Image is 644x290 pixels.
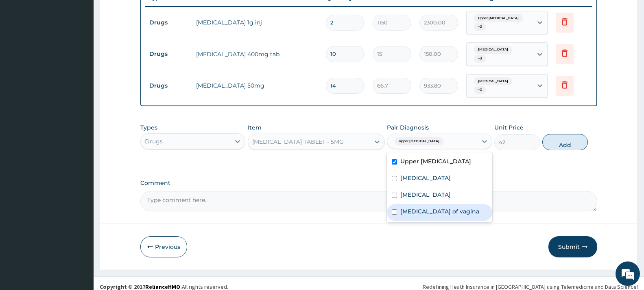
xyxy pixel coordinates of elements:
span: [MEDICAL_DATA] [474,77,512,86]
td: [MEDICAL_DATA] 1g inj [192,14,322,31]
label: [MEDICAL_DATA] [400,191,451,199]
label: [MEDICAL_DATA] [400,174,451,182]
td: [MEDICAL_DATA] 400mg tab [192,46,322,62]
label: [MEDICAL_DATA] of vagina [400,207,479,215]
span: + 3 [474,55,486,63]
span: We're online! [47,91,112,173]
label: Pair Diagnosis [387,123,429,132]
button: Previous [140,236,187,257]
td: Drugs [145,15,192,30]
label: Comment [140,180,597,187]
img: d_794563401_company_1708531726252_794563401 [15,41,33,61]
label: Upper [MEDICAL_DATA] [400,157,471,165]
td: [MEDICAL_DATA] 50mg [192,77,322,94]
div: Chat with us now [42,46,137,56]
label: Unit Price [494,123,524,132]
label: Types [140,124,157,131]
div: Minimize live chat window [133,4,153,24]
span: + 3 [474,86,486,94]
span: Upper [MEDICAL_DATA] [474,14,523,22]
span: Upper [MEDICAL_DATA] [395,137,443,145]
td: Drugs [145,78,192,93]
div: [MEDICAL_DATA] TABLET - 5MG [252,138,344,146]
span: + 3 [474,23,486,31]
div: Drugs [145,137,163,145]
textarea: Type your message and hit 'Enter' [4,199,155,227]
button: Submit [548,236,597,257]
span: [MEDICAL_DATA] [474,46,512,54]
button: Add [542,134,588,150]
label: Item [248,123,262,132]
td: Drugs [145,46,192,62]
